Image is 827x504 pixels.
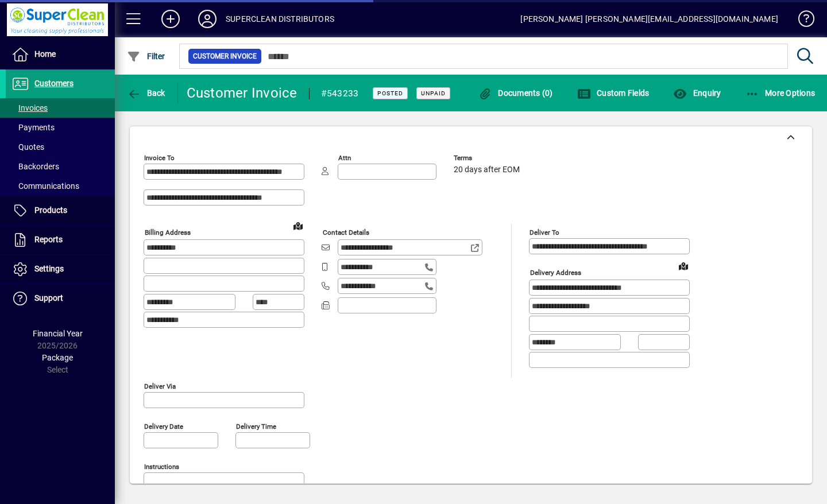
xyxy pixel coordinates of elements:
span: Backorders [11,162,59,171]
span: Package [42,353,73,362]
span: Posted [377,90,403,97]
span: Reports [34,235,63,244]
span: Customer Invoice [193,51,257,62]
button: Add [152,9,189,29]
button: Profile [189,9,226,29]
button: Custom Fields [574,83,652,103]
span: More Options [745,88,816,98]
div: Customer Invoice [187,84,297,102]
div: #543233 [321,84,359,103]
mat-label: Attn [338,154,351,162]
span: Financial Year [33,329,83,338]
a: Knowledge Base [790,2,813,40]
a: Backorders [6,157,115,176]
a: Support [6,284,115,313]
span: 20 days after EOM [454,165,520,175]
span: Terms [454,154,523,162]
span: Customers [34,79,74,88]
span: Custom Fields [577,88,650,98]
button: Enquiry [670,83,724,103]
a: View on map [674,257,693,275]
span: Invoices [11,103,48,113]
button: Documents (0) [476,83,556,103]
button: Back [124,83,168,103]
span: Payments [11,123,55,132]
a: Products [6,196,115,225]
span: Communications [11,181,79,191]
mat-label: Instructions [144,462,179,470]
mat-label: Delivery date [144,422,183,430]
div: SUPERCLEAN DISTRIBUTORS [226,10,334,28]
mat-label: Invoice To [144,154,175,162]
a: Communications [6,176,115,196]
a: Payments [6,118,115,137]
span: Products [34,206,67,215]
a: Reports [6,226,115,254]
a: Invoices [6,98,115,118]
span: Documents (0) [478,88,553,98]
a: Home [6,40,115,69]
mat-label: Deliver To [530,228,559,237]
div: [PERSON_NAME] [PERSON_NAME][EMAIL_ADDRESS][DOMAIN_NAME] [520,10,778,28]
span: Home [34,49,56,59]
span: Settings [34,264,64,273]
span: Quotes [11,142,44,152]
span: Filter [127,52,165,61]
span: Unpaid [421,90,446,97]
span: Back [127,88,165,98]
a: Quotes [6,137,115,157]
mat-label: Delivery time [236,422,276,430]
a: View on map [289,216,307,235]
button: More Options [743,83,818,103]
mat-label: Deliver via [144,382,176,390]
a: Settings [6,255,115,284]
span: Enquiry [673,88,721,98]
span: Support [34,293,63,303]
button: Filter [124,46,168,67]
app-page-header-button: Back [115,83,178,103]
